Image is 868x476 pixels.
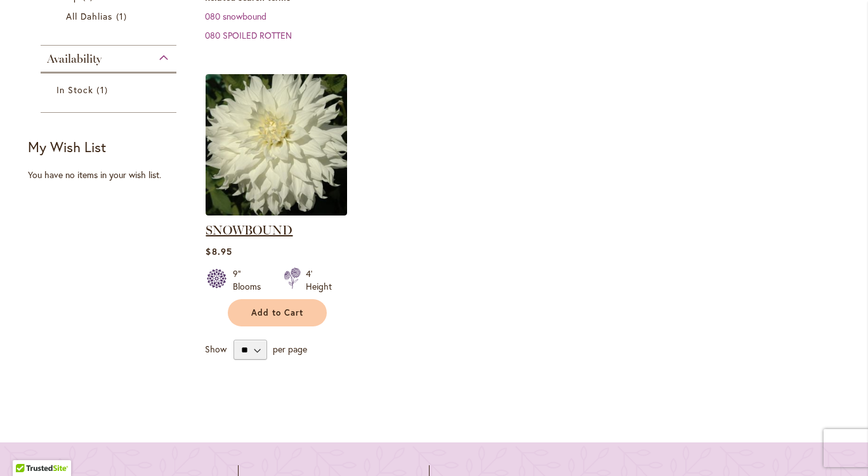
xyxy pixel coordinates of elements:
[306,267,332,293] div: 4' Height
[251,307,303,318] span: Add to Cart
[233,267,268,293] div: 9" Blooms
[206,245,232,257] span: $8.95
[206,206,347,218] a: Snowbound
[116,10,130,23] span: 1
[56,84,93,96] span: In Stock
[205,343,227,355] span: Show
[28,138,106,156] strong: My Wish List
[56,83,164,96] a: In Stock 1
[66,10,113,22] span: All Dahlias
[206,222,293,238] a: SNOWBOUND
[96,83,110,96] span: 1
[206,74,347,215] img: Snowbound
[205,29,292,41] a: 080 SPOILED ROTTEN
[47,52,102,66] span: Availability
[228,299,327,326] button: Add to Cart
[10,431,45,466] iframe: Launch Accessibility Center
[28,169,197,181] div: You have no items in your wish list.
[205,10,266,22] a: 080 snowbound
[273,343,307,355] span: per page
[66,10,154,23] a: All Dahlias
